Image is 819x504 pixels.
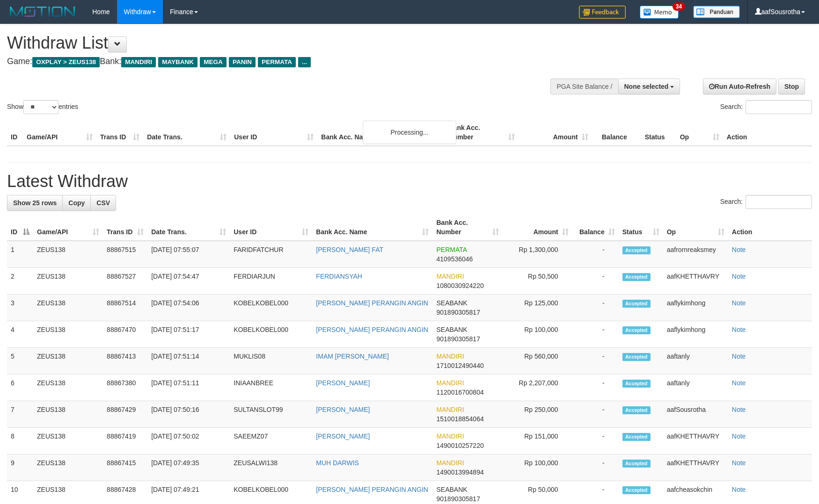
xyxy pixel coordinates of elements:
td: KOBELKOBEL000 [230,295,312,321]
td: Rp 50,500 [503,268,572,295]
a: Note [732,432,746,440]
td: aafSousrotha [663,401,728,428]
th: Op: activate to sort column ascending [663,214,728,241]
span: OXPLAY > ZEUS138 [32,57,100,67]
span: SEABANK [436,326,467,333]
td: Rp 125,000 [503,295,572,321]
a: [PERSON_NAME] PERANGIN ANGIN [316,326,428,333]
h1: Withdraw List [7,34,537,52]
a: Show 25 rows [7,195,63,211]
a: Copy [62,195,91,211]
h1: Latest Withdraw [7,172,812,191]
a: [PERSON_NAME] [316,406,370,413]
td: aafKHETTHAVRY [663,268,728,295]
span: MANDIRI [436,432,464,440]
th: User ID [230,119,317,146]
td: 3 [7,295,33,321]
td: ZEUS138 [33,268,103,295]
span: Accepted [622,300,651,308]
td: FARIDFATCHUR [230,241,312,268]
h4: Game: Bank: [7,57,537,66]
td: 1 [7,241,33,268]
th: Action [723,119,812,146]
span: SEABANK [436,299,467,307]
span: MAYBANK [158,57,197,67]
th: Bank Acc. Name [317,119,445,146]
th: User ID: activate to sort column ascending [230,214,312,241]
a: Note [732,459,746,467]
th: Date Trans.: activate to sort column ascending [147,214,230,241]
span: MANDIRI [436,406,464,413]
span: Accepted [622,460,651,468]
label: Search: [720,100,812,114]
td: aaftanly [663,374,728,401]
span: None selected [624,83,669,90]
td: [DATE] 07:51:14 [147,348,230,374]
span: MANDIRI [436,273,464,280]
td: - [572,401,619,428]
td: aaflykimhong [663,295,728,321]
td: [DATE] 07:50:16 [147,401,230,428]
label: Search: [720,195,812,209]
td: SAEEMZ07 [230,428,312,454]
td: Rp 560,000 [503,348,572,374]
td: SULTANSLOT99 [230,401,312,428]
td: 88867415 [103,454,147,481]
td: ZEUS138 [33,428,103,454]
td: 7 [7,401,33,428]
th: Amount [519,119,592,146]
span: MANDIRI [121,57,156,67]
td: ZEUS138 [33,348,103,374]
td: [DATE] 07:50:02 [147,428,230,454]
td: FERDIARJUN [230,268,312,295]
td: 88867515 [103,241,147,268]
td: Rp 100,000 [503,321,572,348]
th: Status [641,119,676,146]
span: Copy 1080030924220 to clipboard [436,282,483,289]
td: 88867419 [103,428,147,454]
a: Note [732,299,746,307]
td: [DATE] 07:51:17 [147,321,230,348]
td: [DATE] 07:54:47 [147,268,230,295]
a: Stop [778,79,805,94]
span: CSV [96,199,110,207]
span: Show 25 rows [13,199,57,207]
span: 34 [673,2,685,11]
span: PERMATA [436,246,467,253]
th: ID [7,119,23,146]
button: None selected [618,79,680,94]
a: MUH DARWIS [316,459,359,467]
td: INIAANBREE [230,374,312,401]
input: Search: [746,195,812,209]
div: Processing... [363,121,456,144]
td: - [572,268,619,295]
span: MANDIRI [436,353,464,360]
td: Rp 100,000 [503,454,572,481]
th: ID: activate to sort column descending [7,214,33,241]
input: Search: [746,100,812,114]
span: PANIN [229,57,256,67]
span: Copy 1120016700804 to clipboard [436,389,483,396]
a: Note [732,273,746,280]
td: - [572,321,619,348]
td: ZEUSALWI138 [230,454,312,481]
th: Action [728,214,812,241]
td: ZEUS138 [33,241,103,268]
td: Rp 1,300,000 [503,241,572,268]
th: Amount: activate to sort column ascending [503,214,572,241]
span: Copy 901890305817 to clipboard [436,309,480,316]
span: Accepted [622,406,651,414]
span: Accepted [622,486,651,494]
span: Copy 1490013994894 to clipboard [436,468,483,476]
td: 88867429 [103,401,147,428]
td: - [572,374,619,401]
a: CSV [90,195,116,211]
a: [PERSON_NAME] PERANGIN ANGIN [316,486,428,493]
td: ZEUS138 [33,374,103,401]
td: 2 [7,268,33,295]
th: Status: activate to sort column ascending [619,214,663,241]
td: 88867527 [103,268,147,295]
th: Trans ID: activate to sort column ascending [103,214,147,241]
td: KOBELKOBEL000 [230,321,312,348]
span: Copy 901890305817 to clipboard [436,495,480,503]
